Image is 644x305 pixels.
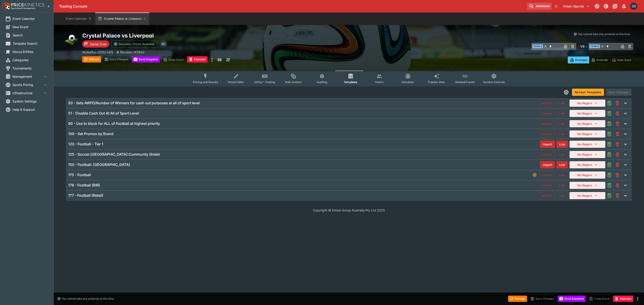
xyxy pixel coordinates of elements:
[635,296,640,301] button: more
[68,142,103,146] h6: 120 - Football - Tier 1
[344,80,357,84] span: Templates
[570,141,605,148] button: No Region
[570,171,605,179] button: No Region
[95,13,149,25] button: Crystal Palace vs Liverpool
[570,192,605,199] button: No Region
[68,101,200,105] h6: 50 - Sets AWFD/Number of Winners for cash out purposes at all of sport level
[558,296,586,302] button: Send Snapshot
[605,109,613,117] button: Audit the Template Change History
[605,140,613,148] button: Audit the Template Change History
[570,161,605,168] button: No Region
[568,56,633,63] div: Start From
[193,80,218,84] span: Pricing and Results
[13,33,48,38] span: Search
[532,172,537,178] svg: This template contains underlays - Event update times may be slower as a result.
[605,192,613,200] button: Audit the Template Change History
[610,56,633,63] button: Auto-Save
[570,182,605,189] button: No Region
[13,41,48,46] span: Template Search
[613,130,621,138] button: This will delete the selected template. You will still need to Save Template changes to commit th...
[82,56,101,63] button: Refresh
[540,141,555,148] button: Import
[68,162,130,167] h6: 150 - Football: [GEOGRAPHIC_DATA]
[568,56,589,63] button: Overtype
[578,44,587,49] h6: - VS -
[589,56,610,63] button: Override
[605,171,613,179] button: Audit the Template Change History
[593,2,601,10] button: Connected to PK
[570,110,605,117] button: No Region
[187,56,207,63] button: Abandon
[62,297,114,301] p: You cannot take any action(s) at this time.
[13,16,48,21] span: Event Calendar
[556,120,568,127] button: Live
[613,150,621,159] button: This will delete the selected template. You will still need to Save Template changes to commit th...
[596,58,608,62] p: Override
[13,66,48,71] span: Tournaments
[605,161,613,169] button: Audit the Template Change History
[532,44,543,48] span: Team A
[556,171,568,179] button: Live
[111,40,157,48] button: Simulator Prices Available
[59,4,525,9] div: Trading Console
[455,80,475,84] span: Related Events
[13,91,43,95] span: Infrastructure
[285,80,302,84] span: Bulk Actions
[68,111,139,116] h6: 51 - Disable Cash Out At All of Sport Level
[570,151,605,158] button: No Region
[575,58,587,62] p: Overtype
[556,130,568,138] button: Live
[572,89,604,96] button: Refresh Templates
[375,80,384,84] span: Teams
[428,80,445,84] span: Popular Bets
[629,1,639,11] button: Scott Dowdall
[68,132,113,136] h6: 100 - Set Promos by Brand
[159,40,167,48] div: Scott Dowdall
[13,25,48,29] span: New Event
[605,130,613,138] button: Audit the Template Change History
[605,181,613,189] button: Audit the Template Change History
[539,130,554,138] button: Import
[13,99,48,104] span: System Settings
[557,141,568,148] button: Live
[553,3,560,10] button: No Bookmarks
[1,2,10,11] img: PriceKinetics Logo
[254,80,275,84] span: InPlay™ Trading
[613,120,621,128] button: This will delete the selected template. You will still need to Save Template changes to commit th...
[540,161,555,168] button: Import
[13,58,48,62] span: Categories
[68,173,91,177] h6: 175 - Football
[617,58,631,62] p: Auto-Save
[228,80,244,84] span: Detail Editor
[556,182,568,189] button: Live
[82,50,113,54] p: Copy To Clipboard
[68,152,160,157] h6: 125 - Soccer:[GEOGRAPHIC_DATA]:Community Shield
[602,2,610,10] button: Toggle light/dark mode
[556,110,568,117] button: Live
[68,121,160,126] h6: 90 - Use to block for ALL of Football at highest priority
[613,171,621,179] button: This will delete the selected template. You will still need to Save Template changes to commit th...
[316,80,327,84] span: Auditing
[613,99,621,107] button: This will delete the selected template. You will still need to Save Template changes to commit th...
[539,171,554,179] button: Import
[483,80,505,84] span: System Controls
[630,3,637,10] div: Scott Dowdall
[539,120,554,127] button: Import
[120,50,144,54] p: Revision 147843
[605,99,613,107] button: Audit the Template Change History
[570,130,605,138] button: No Region
[13,82,43,87] span: Sports Pricing
[570,120,605,127] button: No Region
[63,13,94,25] button: Event Calendar
[13,107,48,112] span: Help & Support
[556,192,568,199] button: Live
[11,7,35,9] img: Sportsbook Management
[13,49,48,54] span: Nexus Entities
[613,140,621,148] button: This will delete the selected template. You will still need to Save Template changes to commit th...
[611,2,619,10] button: Documentation
[402,80,414,84] span: Simulator
[90,42,107,46] p: Game Over
[561,3,592,10] button: Select Tenant
[189,71,508,86] div: Event type filters
[578,32,631,36] p: You cannot take any action(s) at this time.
